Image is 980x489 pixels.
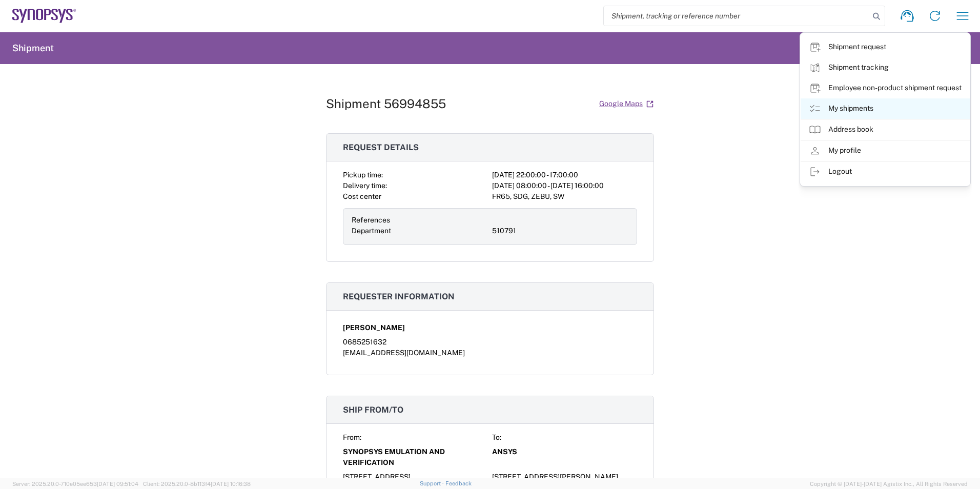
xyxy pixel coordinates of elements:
[810,479,968,488] span: Copyright © [DATE]-[DATE] Agistix Inc., All Rights Reserved
[492,472,637,482] div: [STREET_ADDRESS][PERSON_NAME]
[343,322,405,333] span: [PERSON_NAME]
[599,95,654,113] a: Google Maps
[211,481,251,487] span: [DATE] 10:16:38
[343,192,381,200] span: Cost center
[801,98,970,119] a: My shipments
[343,405,403,415] span: Ship from/to
[801,57,970,78] a: Shipment tracking
[445,480,472,486] a: Feedback
[801,161,970,182] a: Logout
[343,142,419,152] span: Request details
[420,480,445,486] a: Support
[143,481,251,487] span: Client: 2025.20.0-8b113f4
[801,78,970,98] a: Employee non-product shipment request
[492,191,637,202] div: FR65, SDG, ZEBU, SW
[343,348,637,358] div: [EMAIL_ADDRESS][DOMAIN_NAME]
[492,226,628,236] div: 510791
[492,180,637,191] div: [DATE] 08:00:00 - [DATE] 16:00:00
[12,481,138,487] span: Server: 2025.20.0-710e05ee653
[326,96,446,111] h1: Shipment 56994855
[343,472,488,482] div: [STREET_ADDRESS]
[492,170,637,180] div: [DATE] 22:00:00 - 17:00:00
[12,42,54,54] h2: Shipment
[801,140,970,161] a: My profile
[343,337,637,348] div: 0685251632
[604,6,869,26] input: Shipment, tracking or reference number
[343,292,455,301] span: Requester information
[352,216,390,224] span: References
[801,37,970,57] a: Shipment request
[492,446,517,457] span: ANSYS
[343,446,488,468] span: SYNOPSYS EMULATION AND VERIFICATION
[801,119,970,140] a: Address book
[97,481,138,487] span: [DATE] 09:51:04
[492,433,501,441] span: To:
[343,171,383,179] span: Pickup time:
[343,433,361,441] span: From:
[343,181,387,190] span: Delivery time:
[352,226,488,236] div: Department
